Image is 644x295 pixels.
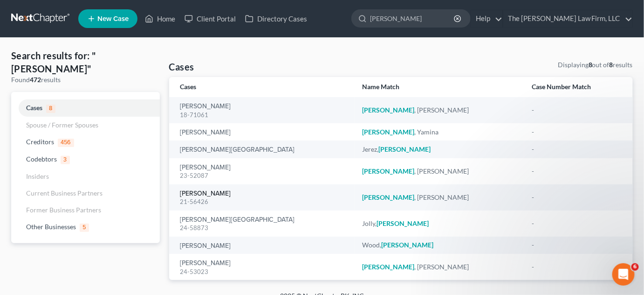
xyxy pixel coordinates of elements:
h4: Cases [169,60,194,73]
em: [PERSON_NAME] [362,263,414,271]
div: - [532,240,622,250]
a: Directory Cases [240,10,312,27]
div: , [PERSON_NAME] [362,193,517,202]
a: Help [471,10,502,27]
span: Codebtors [26,155,57,163]
a: Codebtors3 [11,151,160,168]
span: 3 [61,156,70,164]
span: Spouse / Former Spouses [26,121,98,129]
em: [PERSON_NAME] [377,219,429,227]
span: 6 [631,263,639,271]
em: [PERSON_NAME] [362,167,414,175]
strong: 8 [589,61,592,69]
span: Current Business Partners [26,189,103,197]
div: - [532,105,622,115]
a: [PERSON_NAME] [180,164,231,171]
a: [PERSON_NAME] [180,243,231,249]
iframe: Intercom live chat [612,263,635,286]
div: 21-56426 [180,197,348,206]
div: Found results [11,75,160,84]
div: , Yamina [362,127,517,137]
a: Client Portal [180,10,240,27]
strong: 472 [30,76,41,84]
div: - [532,167,622,176]
a: [PERSON_NAME][GEOGRAPHIC_DATA] [180,217,295,223]
div: Jerez, [362,145,517,154]
a: [PERSON_NAME] [180,103,231,110]
a: [PERSON_NAME][GEOGRAPHIC_DATA] [180,147,295,153]
div: - [532,193,622,202]
a: Home [140,10,180,27]
em: [PERSON_NAME] [362,193,414,201]
em: [PERSON_NAME] [362,106,414,114]
div: 18-71061 [180,111,348,119]
a: [PERSON_NAME] [180,260,231,267]
em: [PERSON_NAME] [362,128,414,136]
div: , [PERSON_NAME] [362,105,517,115]
span: Creditors [26,138,54,146]
a: Other Businesses5 [11,218,160,236]
div: - [532,145,622,154]
span: 5 [80,224,89,232]
span: 8 [46,105,55,113]
span: New Case [97,15,129,22]
div: - [532,127,622,137]
span: Former Business Partners [26,206,101,214]
div: 24-58873 [180,224,348,232]
div: Displaying out of results [558,60,633,70]
div: Wood, [362,240,517,250]
div: 23-52087 [180,171,348,180]
span: 456 [58,139,74,147]
div: , [PERSON_NAME] [362,262,517,272]
h4: Search results for: "[PERSON_NAME]" [11,49,160,75]
a: Former Business Partners [11,202,160,218]
input: Search by name... [370,10,455,27]
span: Insiders [26,172,49,180]
a: Creditors456 [11,133,160,151]
strong: 8 [610,61,613,69]
em: [PERSON_NAME] [381,241,433,249]
span: Other Businesses [26,223,76,231]
th: Cases [169,77,355,97]
span: Cases [26,104,42,112]
div: 24-53023 [180,267,348,276]
a: Insiders [11,168,160,185]
a: Current Business Partners [11,185,160,202]
div: - [532,219,622,228]
em: [PERSON_NAME] [378,145,431,153]
a: Spouse / Former Spouses [11,117,160,133]
th: Case Number Match [524,77,633,97]
div: - [532,262,622,272]
a: [PERSON_NAME] [180,190,231,197]
a: The [PERSON_NAME] Law Firm, LLC [503,10,632,27]
a: Cases8 [11,99,160,117]
div: Jolly, [362,219,517,228]
th: Name Match [355,77,524,97]
a: [PERSON_NAME] [180,129,231,136]
div: , [PERSON_NAME] [362,167,517,176]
